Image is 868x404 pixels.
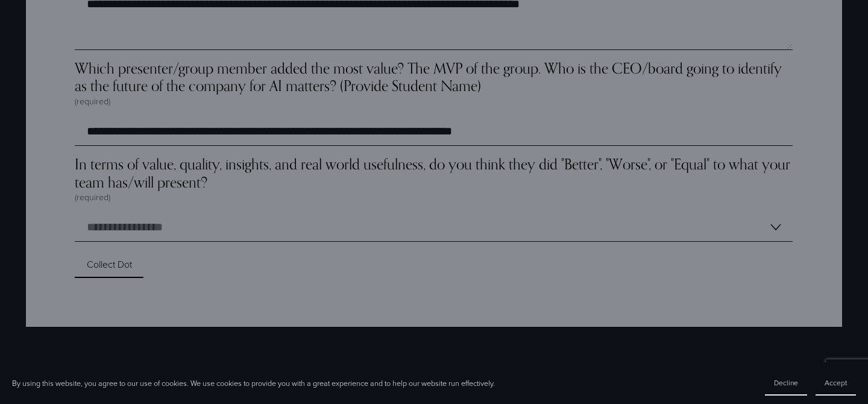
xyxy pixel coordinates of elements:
[774,377,798,388] span: Decline
[825,377,847,388] span: Accept
[75,95,110,107] span: (required)
[816,371,856,396] button: Accept
[765,371,807,396] button: Decline
[75,60,793,95] span: Which presenter/group member added the most value? The MVP of the group. Who is the CEO/board goi...
[75,213,793,242] select: In terms of value, quality, insights, and real world usefulness, do you think they did "Better", ...
[12,378,495,389] p: By using this website, you agree to our use of cookies. We use cookies to provide you with a grea...
[75,251,143,277] button: Collect Dot
[75,191,110,203] span: (required)
[75,156,793,191] span: In terms of value, quality, insights, and real world usefulness, do you think they did "Better", ...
